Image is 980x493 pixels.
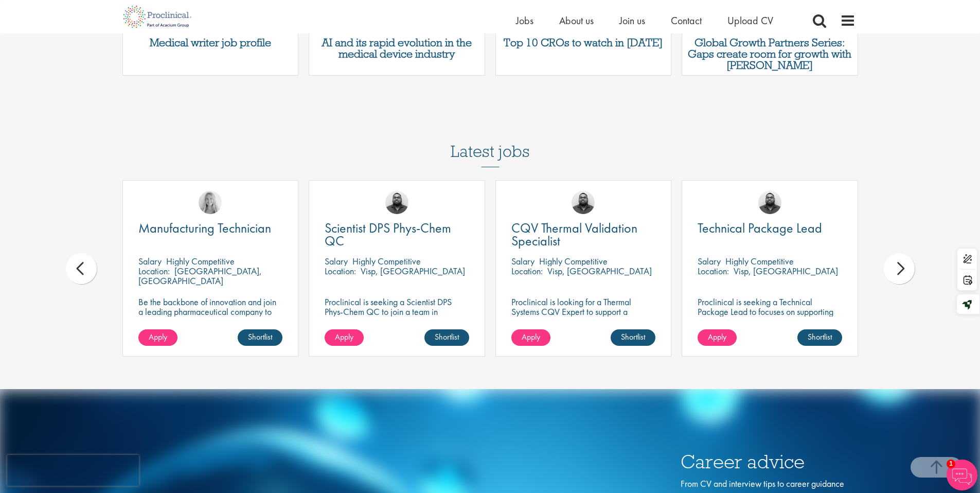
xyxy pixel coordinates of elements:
[424,329,469,346] a: Shortlist
[385,191,408,214] img: Ashley Bennett
[138,329,177,346] a: Apply
[698,329,737,346] a: Apply
[138,255,162,267] span: Salary
[698,219,822,237] span: Technical Package Lead
[522,331,540,342] span: Apply
[511,265,543,277] span: Location:
[797,329,842,346] a: Shortlist
[66,253,97,284] div: prev
[734,265,838,277] p: Visp, [GEOGRAPHIC_DATA]
[547,265,652,277] p: Visp, [GEOGRAPHIC_DATA]
[511,255,534,267] span: Salary
[325,255,348,267] span: Salary
[511,297,656,326] p: Proclinical is looking for a Thermal Systems CQV Expert to support a project-based assignment.
[619,14,645,27] a: Join us
[671,14,702,27] a: Contact
[511,222,656,248] a: CQV Thermal Validation Specialist
[681,452,856,472] h3: Career advice
[138,219,271,237] span: Manufacturing Technician
[687,37,852,71] a: Global Growth Partners Series: Gaps create room for growth with [PERSON_NAME]
[166,255,235,267] p: Highly Competitive
[572,191,595,214] img: Ashley Bennett
[238,329,282,346] a: Shortlist
[325,329,364,346] a: Apply
[611,329,655,346] a: Shortlist
[698,255,721,267] span: Salary
[947,460,977,490] img: Chatbot
[947,460,955,468] span: 1
[727,14,773,27] a: Upload CV
[725,255,794,267] p: Highly Competitive
[451,117,530,167] h3: Latest jobs
[698,222,842,235] a: Technical Package Lead
[325,265,356,277] span: Location:
[539,255,608,267] p: Highly Competitive
[361,265,465,277] p: Visp, [GEOGRAPHIC_DATA]
[516,14,533,27] a: Jobs
[7,455,139,486] iframe: reCAPTCHA
[199,191,222,214] img: Shannon Briggs
[128,37,293,48] a: Medical writer job profile
[501,37,666,48] a: Top 10 CROs to watch in [DATE]
[511,329,550,346] a: Apply
[138,222,283,235] a: Manufacturing Technician
[335,331,353,342] span: Apply
[758,191,781,214] img: Ashley Bennett
[698,297,842,346] p: Proclinical is seeking a Technical Package Lead to focuses on supporting the integration of mecha...
[708,331,726,342] span: Apply
[698,265,729,277] span: Location:
[149,331,167,342] span: Apply
[325,297,469,326] p: Proclinical is seeking a Scientist DPS Phys-Chem QC to join a team in [GEOGRAPHIC_DATA]
[325,222,469,248] a: Scientist DPS Phys-Chem QC
[138,265,262,287] p: [GEOGRAPHIC_DATA], [GEOGRAPHIC_DATA]
[352,255,421,267] p: Highly Competitive
[511,219,637,250] span: CQV Thermal Validation Specialist
[314,37,479,60] a: AI and its rapid evolution in the medical device industry
[325,219,451,250] span: Scientist DPS Phys-Chem QC
[559,14,594,27] a: About us
[138,297,283,336] p: Be the backbone of innovation and join a leading pharmaceutical company to help keep life-changin...
[138,265,170,277] span: Location:
[884,253,915,284] div: next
